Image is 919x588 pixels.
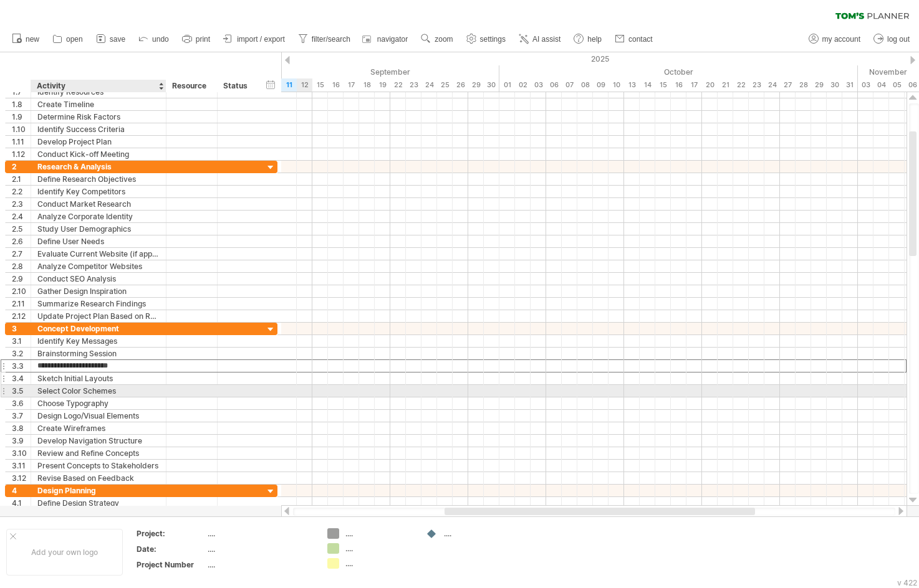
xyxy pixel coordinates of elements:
a: my account [806,31,864,47]
div: 3.11 [12,460,31,472]
div: .... [345,558,413,569]
div: Status [223,80,251,92]
div: Monday, 27 October 2025 [780,78,796,92]
span: AI assist [532,35,561,44]
div: Monday, 6 October 2025 [546,78,562,92]
a: log out [870,31,913,47]
a: contact [612,31,657,47]
div: 3.1 [12,335,31,347]
div: Thursday, 30 October 2025 [827,78,842,92]
div: Tuesday, 30 September 2025 [484,78,499,92]
span: undo [152,35,169,44]
div: Resource [172,80,210,92]
div: Evaluate Current Website (if applicable) [37,248,160,260]
div: 2.2 [12,186,31,197]
div: 3.3 [12,360,31,372]
div: 1.12 [12,148,31,160]
div: .... [345,528,413,539]
div: Define Research Objectives [37,173,160,185]
div: 3.10 [12,447,31,459]
div: 2.10 [12,285,31,297]
div: Update Project Plan Based on Research [37,310,160,322]
div: Thursday, 2 October 2025 [515,78,531,92]
a: save [93,31,129,47]
div: 3.9 [12,435,31,447]
div: Analyze Corporate Identity [37,211,160,222]
a: filter/search [295,31,354,47]
div: 2.6 [12,235,31,247]
div: 4 [12,485,31,496]
div: 3.5 [12,385,31,397]
div: Research & Analysis [37,161,160,173]
a: settings [463,31,509,47]
div: Concept Development [37,323,160,334]
div: Friday, 26 September 2025 [453,78,468,92]
div: .... [208,528,312,539]
div: 2.8 [12,260,31,272]
div: Analyze Competitor Websites [37,260,160,272]
a: new [9,31,43,47]
span: print [196,35,210,44]
div: Thursday, 9 October 2025 [593,78,609,92]
span: my account [822,35,860,44]
div: 3.2 [12,348,31,359]
span: new [26,35,39,44]
div: Friday, 24 October 2025 [764,78,780,92]
div: Date: [137,544,205,554]
div: Friday, 31 October 2025 [842,78,858,92]
a: print [179,31,214,47]
div: Design Planning [37,485,160,496]
div: 2.9 [12,273,31,285]
div: 2.1 [12,173,31,185]
div: .... [208,544,312,554]
div: Develop Project Plan [37,136,160,148]
span: filter/search [312,35,350,44]
div: Define Design Strategy [37,497,160,509]
div: Tuesday, 16 September 2025 [328,78,344,92]
div: Tuesday, 28 October 2025 [796,78,811,92]
a: import / export [220,31,289,47]
div: Wednesday, 15 October 2025 [655,78,671,92]
a: AI assist [516,31,564,47]
div: Add your own logo [6,529,123,576]
span: open [66,35,83,44]
div: 2.11 [12,298,31,310]
div: Create Wireframes [37,422,160,434]
a: open [49,31,87,47]
div: Determine Risk Factors [37,111,160,123]
div: Choose Typography [37,397,160,409]
div: September 2025 [156,65,499,78]
div: Tuesday, 4 November 2025 [873,78,889,92]
div: Monday, 20 October 2025 [702,78,718,92]
div: Activity [37,80,159,92]
div: Wednesday, 1 October 2025 [499,78,515,92]
div: 2.4 [12,211,31,222]
div: Thursday, 16 October 2025 [671,78,686,92]
span: contact [628,35,653,44]
div: 4.1 [12,497,31,509]
div: Brainstorming Session [37,348,160,359]
div: .... [444,528,512,539]
div: Monday, 15 September 2025 [312,78,328,92]
div: Create Timeline [37,98,160,110]
span: save [110,35,125,44]
div: Present Concepts to Stakeholders [37,460,160,472]
div: Friday, 3 October 2025 [531,78,546,92]
div: Wednesday, 17 September 2025 [344,78,359,92]
div: 3.4 [12,372,31,384]
div: Monday, 3 November 2025 [858,78,873,92]
div: 2.3 [12,198,31,210]
a: undo [135,31,173,47]
div: 1.10 [12,123,31,135]
div: 3.6 [12,397,31,409]
div: October 2025 [499,65,858,78]
div: Tuesday, 14 October 2025 [640,78,655,92]
div: Identify Key Messages [37,335,160,347]
div: Revise Based on Feedback [37,472,160,484]
div: Wednesday, 22 October 2025 [733,78,749,92]
div: Summarize Research Findings [37,298,160,310]
div: Design Logo/Visual Elements [37,410,160,422]
div: Friday, 19 September 2025 [375,78,390,92]
div: Wednesday, 24 September 2025 [421,78,437,92]
a: help [570,31,605,47]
